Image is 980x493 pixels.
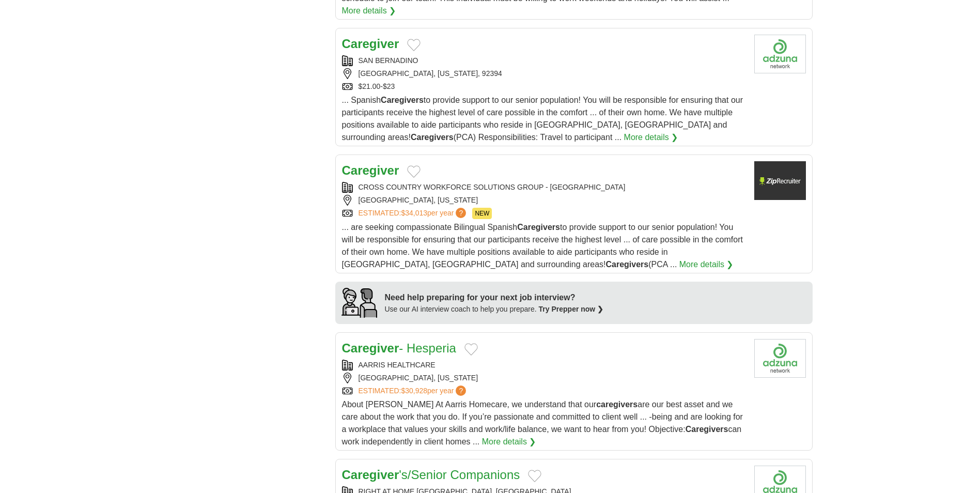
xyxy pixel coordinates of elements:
[342,373,746,383] div: [GEOGRAPHIC_DATA], [US_STATE]
[754,161,806,200] img: Company logo
[342,5,396,17] a: More details ❯
[342,360,746,371] div: AARRIS HEALTHCARE
[456,208,466,218] span: ?
[472,208,492,219] span: NEW
[342,195,746,206] div: [GEOGRAPHIC_DATA], [US_STATE]
[754,339,806,378] img: Company logo
[359,208,469,219] a: ESTIMATED:$34,013per year?
[407,165,421,178] button: Add to favorite jobs
[482,436,536,448] a: More details ❯
[407,39,421,51] button: Add to favorite jobs
[342,400,743,446] span: About [PERSON_NAME] At Aarris Homecare, we understand that our are our best asset and we care abo...
[342,163,399,177] a: Caregiver
[596,400,637,409] strong: caregivers
[686,425,728,434] strong: Caregivers
[385,291,604,304] div: Need help preparing for your next job interview?
[605,260,648,269] strong: Caregivers
[381,96,424,104] strong: Caregivers
[359,386,469,396] a: ESTIMATED:$30,928per year?
[342,468,399,482] strong: Caregiver
[342,96,743,142] span: ... Spanish to provide support to our senior population! You will be responsible for ensuring tha...
[401,387,427,395] span: $30,928
[385,304,604,315] div: Use our AI interview coach to help you prepare.
[342,468,520,482] a: Caregiver's/Senior Companions
[679,258,734,271] a: More details ❯
[342,341,399,355] strong: Caregiver
[342,37,399,51] a: Caregiver
[342,81,746,92] div: $21.00-$23
[754,35,806,73] img: Company logo
[624,131,678,144] a: More details ❯
[342,182,746,193] div: CROSS COUNTRY WORKFORCE SOLUTIONS GROUP - [GEOGRAPHIC_DATA]
[528,470,541,482] button: Add to favorite jobs
[401,209,427,217] span: $34,013
[342,341,456,355] a: Caregiver- Hesperia
[342,68,746,79] div: [GEOGRAPHIC_DATA], [US_STATE], 92394
[342,223,743,269] span: ... are seeking compassionate Bilingual Spanish to provide support to our senior population! You ...
[456,386,466,396] span: ?
[342,55,746,66] div: SAN BERNADINO
[539,305,604,313] a: Try Prepper now ❯
[411,133,454,142] strong: Caregivers
[517,223,560,232] strong: Caregivers
[464,343,478,356] button: Add to favorite jobs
